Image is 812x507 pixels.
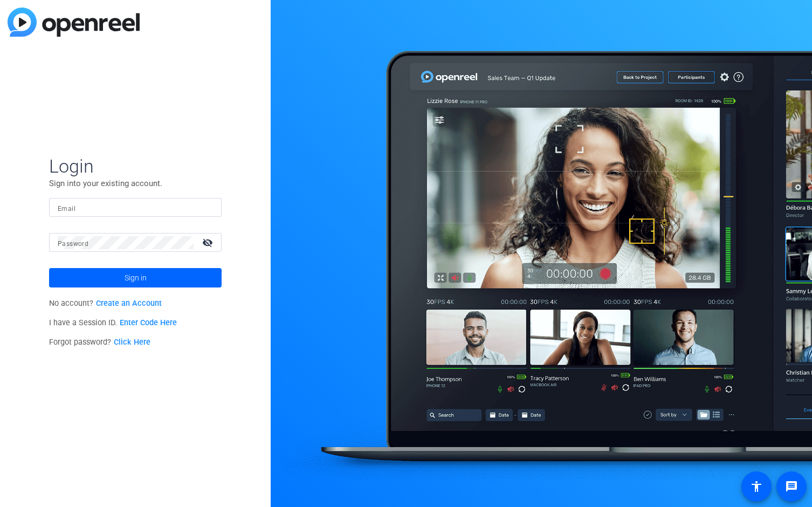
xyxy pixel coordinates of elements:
span: No account? [49,299,162,308]
a: Enter Code Here [120,318,177,327]
a: Create an Account [96,299,162,308]
input: Enter Email Address [58,201,213,214]
span: Forgot password? [49,338,150,347]
span: I have a Session ID. [49,318,177,327]
span: Sign in [125,264,147,291]
span: Login [49,155,222,177]
mat-icon: accessibility [750,480,763,493]
mat-icon: visibility_off [196,235,222,250]
button: Sign in [49,268,222,287]
mat-icon: message [785,480,798,493]
a: Click Here [114,338,150,347]
img: blue-gradient.svg [8,8,140,37]
mat-label: Email [58,205,75,213]
mat-label: Password [58,240,88,248]
p: Sign into your existing account. [49,177,222,189]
